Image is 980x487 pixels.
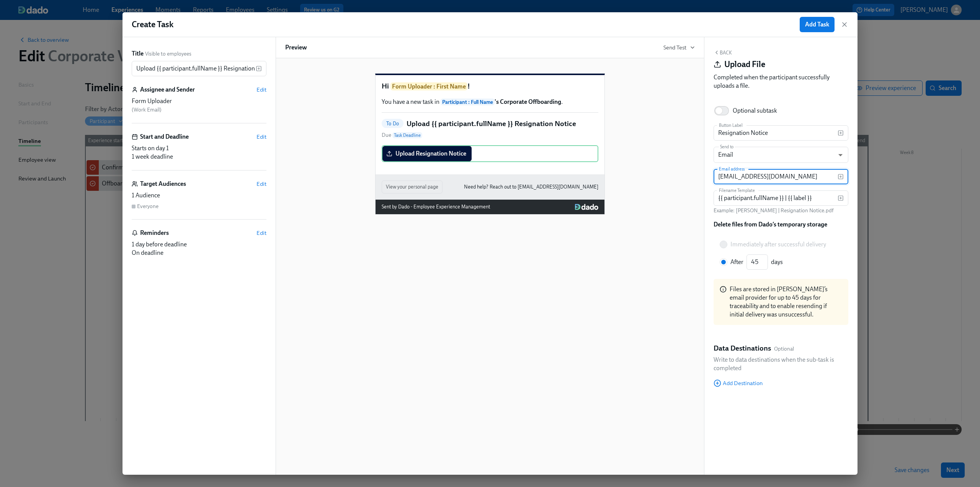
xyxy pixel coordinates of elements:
[714,379,763,387] button: Add Destination
[382,81,598,92] h1: Hi !
[714,207,848,214] p: Example: [PERSON_NAME] | Resignation Notice.pdf
[382,145,598,162] div: Upload Resignation Notice
[663,44,695,51] button: Send Test
[285,43,307,52] h6: Preview
[714,356,848,372] p: Write to data destinations when the sub-task is completed
[132,240,266,249] div: 1 day before deadline
[441,98,561,105] strong: 's Corporate Offboarding
[774,345,794,353] span: Optional
[464,183,598,191] a: Need help? Reach out to [EMAIL_ADDRESS][DOMAIN_NAME]
[132,153,173,160] span: 1 week deadline
[390,82,467,90] span: Form Uploader : First Name
[730,285,842,319] div: Files are stored in [PERSON_NAME]’s email provider for up to 45 days for traceability and to enab...
[132,49,144,58] label: Title
[838,174,844,180] svg: Insert text variable
[132,85,266,123] div: Assignee and SenderEditForm Uploader (Work Email)
[382,180,443,193] button: View your personal page
[386,183,438,191] span: View your personal page
[382,98,598,106] p: You have a new task in .
[714,49,732,56] button: Back
[714,399,848,408] div: Block ID: yCY6z6B1I
[137,203,158,210] div: Everyone
[382,121,403,126] span: To Do
[132,191,266,200] div: 1 Audience
[838,195,844,201] svg: Insert text variable
[746,254,768,270] input: After days
[140,133,189,141] h6: Start and Deadline
[382,131,422,139] span: Due
[256,229,266,237] button: Edit
[145,50,191,57] span: Visible to employees
[800,17,835,32] button: Add Task
[714,147,848,163] div: Email
[730,240,826,249] span: Immediately after successful delivery
[714,220,827,229] h6: Delete files from Dado’s temporary storage
[407,119,576,129] h5: Upload {{ participant.fullName }} Resignation Notice
[140,85,195,94] h6: Assignee and Sender
[256,66,262,72] svg: Insert text variable
[140,229,169,237] h6: Reminders
[441,98,495,105] span: Participant : Full Name
[724,59,765,70] h4: Upload File
[256,180,266,188] button: Edit
[132,107,162,113] span: ( Work Email )
[805,21,829,28] span: Add Task
[256,133,266,141] button: Edit
[575,204,598,210] img: Dado
[714,343,771,353] h5: Data Destinations
[392,132,422,138] span: Task Deadline
[733,107,777,115] div: Optional subtask
[132,249,266,257] div: On deadline
[714,73,848,90] div: Completed when the participant successfully uploads a file.
[132,229,266,257] div: RemindersEdit1 day before deadlineOn deadline
[140,180,186,188] h6: Target Audiences
[132,97,266,105] div: Form Uploader
[730,254,783,270] div: After days
[256,86,266,93] button: Edit
[132,180,266,220] div: Target AudiencesEdit1 AudienceEveryone
[382,203,490,211] div: Sent by Dado - Employee Experience Management
[132,144,266,152] div: Starts on day 1
[838,130,844,136] svg: Insert text variable
[132,19,173,30] h1: Create Task
[132,133,266,171] div: Start and DeadlineEditStarts on day 11 week deadline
